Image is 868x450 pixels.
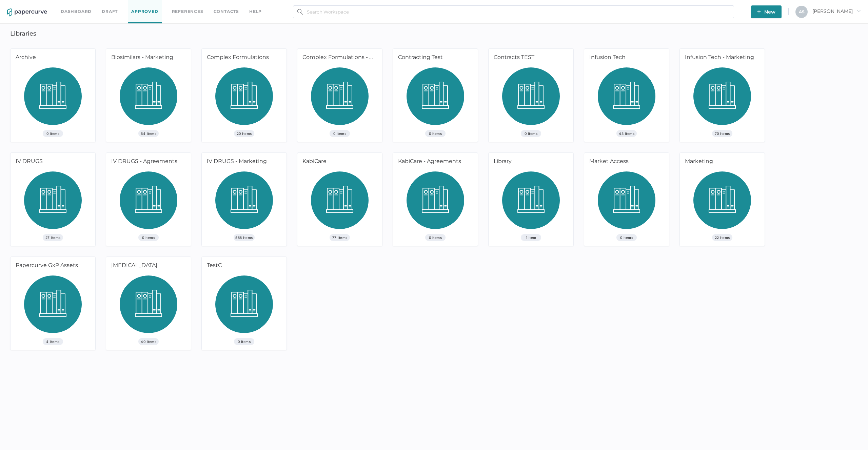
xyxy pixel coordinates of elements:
a: Complex Formulations - Agreements0 Items [297,49,382,142]
a: Market Access0 Items [584,153,669,246]
button: New [751,5,782,18]
img: library_icon.d60aa8ac.svg [24,275,82,338]
div: Papercurve GxP Assets [11,257,93,275]
span: 20 Items [234,130,254,137]
a: Dashboard [61,8,92,15]
span: 27 Items [43,234,63,241]
span: 22 Items [712,234,732,241]
span: A S [799,9,805,14]
span: 0 Items [138,234,159,241]
h3: Libraries [10,30,36,37]
a: IV DRUGS27 Items [11,153,95,246]
span: 4 Items [43,338,63,345]
div: Contracting Test [393,49,475,67]
img: library_icon.d60aa8ac.svg [502,171,560,234]
a: Contacts [214,8,239,15]
a: Contracts TEST0 Items [489,49,573,142]
img: library_icon.d60aa8ac.svg [215,67,273,130]
img: library_icon.d60aa8ac.svg [502,67,560,130]
img: library_icon.d60aa8ac.svg [693,171,751,234]
img: library_icon.d60aa8ac.svg [215,171,273,234]
img: library_icon.d60aa8ac.svg [120,171,177,234]
span: 0 Items [330,130,350,137]
div: Archive [11,49,93,67]
a: Infusion Tech43 Items [584,49,669,142]
span: 64 Items [138,130,159,137]
img: library_icon.d60aa8ac.svg [693,67,751,130]
a: [MEDICAL_DATA]40 Items [106,257,191,350]
a: References [172,8,203,15]
div: help [249,8,262,15]
img: library_icon.d60aa8ac.svg [407,171,464,234]
span: 0 Items [43,130,63,137]
input: Search Workspace [293,5,734,18]
span: 0 Items [616,234,637,241]
div: Market Access [584,153,667,171]
div: IV DRUGS - Marketing [202,153,284,171]
img: library_icon.d60aa8ac.svg [598,67,655,130]
img: papercurve-logo-colour.7244d18c.svg [7,8,47,17]
a: Draft [102,8,118,15]
img: search.bf03fe8b.svg [297,9,303,15]
span: 1 Item [521,234,541,241]
div: Infusion Tech - Marketing [680,49,762,67]
span: 588 Items [234,234,255,241]
img: library_icon.d60aa8ac.svg [311,67,369,130]
img: library_icon.d60aa8ac.svg [120,67,177,130]
a: Contracting Test0 Items [393,49,478,142]
div: Complex Formulations [202,49,284,67]
span: 0 Items [234,338,254,345]
div: KabiCare [297,153,380,171]
a: TestC0 Items [202,257,287,350]
img: library_icon.d60aa8ac.svg [311,171,369,234]
img: library_icon.d60aa8ac.svg [215,275,273,338]
span: 77 Items [330,234,350,241]
img: plus-white.e19ec114.svg [757,10,761,14]
span: New [757,5,775,18]
div: [MEDICAL_DATA] [106,257,189,275]
span: 40 Items [138,338,159,345]
a: KabiCare - Agreements0 Items [393,153,478,246]
div: Biosimilars - Marketing [106,49,189,67]
span: 43 Items [616,130,637,137]
div: Infusion Tech [584,49,667,67]
span: 70 Items [712,130,732,137]
div: Library [489,153,571,171]
div: Contracts TEST [489,49,571,67]
a: Infusion Tech - Marketing70 Items [680,49,765,142]
img: library_icon.d60aa8ac.svg [24,67,82,130]
span: 0 Items [425,234,446,241]
a: IV DRUGS - Marketing588 Items [202,153,287,246]
a: IV DRUGS - Agreements0 Items [106,153,191,246]
img: library_icon.d60aa8ac.svg [120,275,177,338]
a: KabiCare77 Items [297,153,382,246]
a: Papercurve GxP Assets4 Items [11,257,95,350]
div: Marketing [680,153,762,171]
span: [PERSON_NAME] [812,8,861,14]
span: 0 Items [425,130,446,137]
a: Complex Formulations20 Items [202,49,287,142]
a: Biosimilars - Marketing64 Items [106,49,191,142]
div: IV DRUGS [11,153,93,171]
img: library_icon.d60aa8ac.svg [407,67,464,130]
img: library_icon.d60aa8ac.svg [24,171,82,234]
span: 0 Items [521,130,541,137]
div: KabiCare - Agreements [393,153,475,171]
div: IV DRUGS - Agreements [106,153,189,171]
a: Archive0 Items [11,49,95,142]
i: arrow_right [856,8,861,13]
a: Library1 Item [489,153,573,246]
div: TestC [202,257,284,275]
img: library_icon.d60aa8ac.svg [598,171,655,234]
a: Marketing22 Items [680,153,765,246]
div: Complex Formulations - Agreements [297,49,380,67]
